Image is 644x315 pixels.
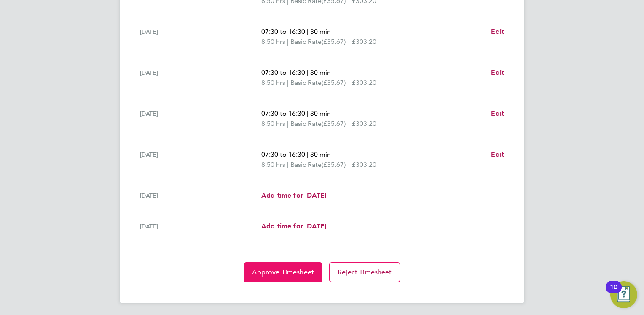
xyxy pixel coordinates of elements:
span: 30 min [310,68,331,76]
span: Edit [491,27,504,35]
span: (£35.67) = [322,160,352,168]
button: Approve Timesheet [244,262,322,282]
span: (£35.67) = [322,79,352,87]
a: Edit [491,27,504,37]
span: 8.50 hrs [261,38,285,46]
a: Edit [491,109,504,119]
div: [DATE] [140,190,261,201]
div: [DATE] [140,109,261,129]
span: Basic Rate [290,160,322,170]
span: 07:30 to 16:30 [261,150,305,158]
span: 07:30 to 16:30 [261,27,305,35]
span: Approve Timesheet [252,268,314,277]
div: [DATE] [140,27,261,47]
span: | [307,109,309,117]
span: 8.50 hrs [261,79,285,87]
a: Edit [491,68,504,78]
span: | [287,38,289,46]
span: Basic Rate [290,78,322,88]
span: £303.20 [352,38,376,46]
span: | [287,119,289,128]
span: Add time for [DATE] [261,191,326,199]
span: 30 min [310,150,331,158]
span: £303.20 [352,79,376,87]
div: 10 [610,287,617,298]
div: [DATE] [140,221,261,231]
span: 8.50 hrs [261,119,285,128]
span: Edit [491,109,504,117]
span: Basic Rate [290,37,322,47]
button: Reject Timesheet [329,262,400,282]
span: | [307,68,309,76]
span: Reject Timesheet [338,268,392,277]
span: Add time for [DATE] [261,222,326,230]
span: | [307,150,309,158]
span: Edit [491,68,504,76]
span: (£35.67) = [322,38,352,46]
span: | [307,27,309,35]
span: | [287,79,289,87]
span: Edit [491,150,504,158]
span: £303.20 [352,119,376,128]
a: Edit [491,149,504,160]
span: 07:30 to 16:30 [261,109,305,117]
span: 07:30 to 16:30 [261,68,305,76]
div: [DATE] [140,68,261,88]
a: Add time for [DATE] [261,221,326,231]
span: Basic Rate [290,119,322,129]
button: Open Resource Center, 10 new notifications [610,281,637,308]
span: 8.50 hrs [261,160,285,168]
span: 30 min [310,27,331,35]
span: | [287,160,289,168]
a: Add time for [DATE] [261,190,326,201]
span: 30 min [310,109,331,117]
span: £303.20 [352,160,376,168]
span: (£35.67) = [322,119,352,128]
div: [DATE] [140,149,261,170]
